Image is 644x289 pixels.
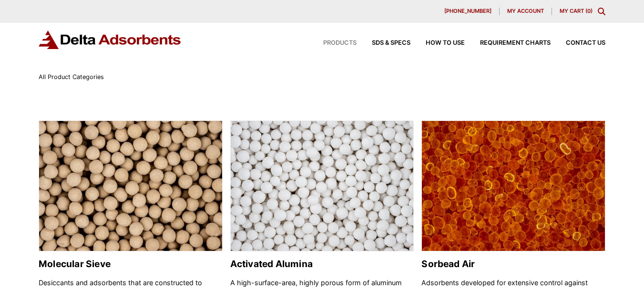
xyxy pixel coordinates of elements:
[426,40,465,46] span: How to Use
[444,9,491,14] span: [PHONE_NUMBER]
[421,259,605,269] h2: Sorbead Air
[551,40,605,46] a: Contact Us
[323,40,357,46] span: Products
[410,40,465,46] a: How to Use
[308,40,357,46] a: Products
[566,40,605,46] span: Contact Us
[39,30,182,49] img: Delta Adsorbents
[357,40,410,46] a: SDS & SPECS
[231,121,414,252] img: Activated Alumina
[587,8,591,14] span: 0
[372,40,410,46] span: SDS & SPECS
[422,121,605,252] img: Sorbead Air
[507,9,544,14] span: My account
[465,40,551,46] a: Requirement Charts
[230,259,414,269] h2: Activated Alumina
[598,8,605,15] div: Toggle Modal Content
[437,8,500,15] a: [PHONE_NUMBER]
[560,8,593,14] a: My Cart (0)
[39,121,222,252] img: Molecular Sieve
[39,259,223,269] h2: Molecular Sieve
[500,8,552,15] a: My account
[480,40,551,46] span: Requirement Charts
[39,73,104,80] span: All Product Categories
